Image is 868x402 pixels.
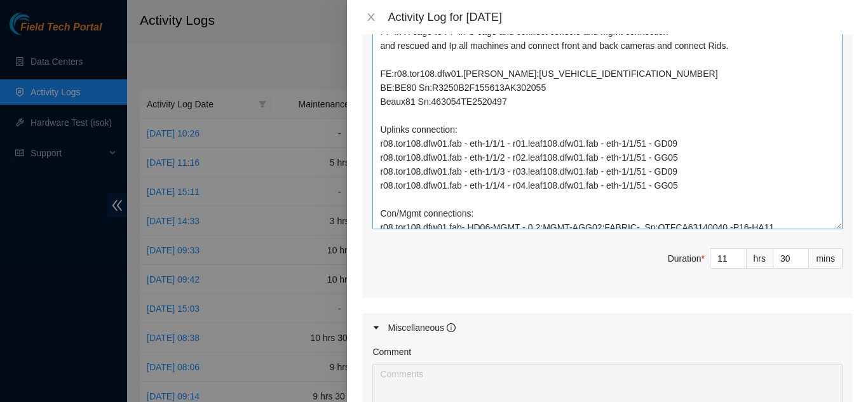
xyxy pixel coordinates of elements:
span: close [366,12,376,22]
span: info-circle [447,323,456,332]
div: Miscellaneous [388,321,456,335]
div: Activity Log for [DATE] [388,10,853,24]
div: mins [809,248,843,269]
div: hrs [747,248,773,269]
label: Comment [372,345,411,359]
span: caret-right [372,324,380,332]
button: Close [362,11,380,23]
div: Duration [668,251,705,265]
div: Miscellaneous info-circle [362,313,853,342]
